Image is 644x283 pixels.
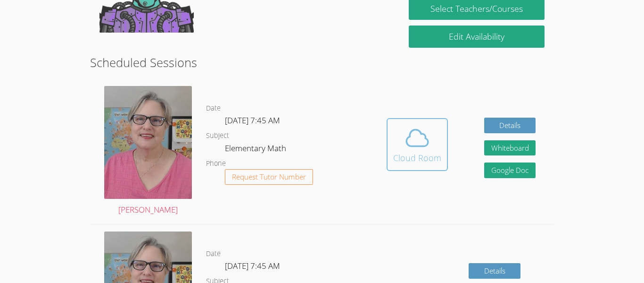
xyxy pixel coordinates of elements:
dt: Date [206,248,221,260]
span: [DATE] 7:45 AM [225,260,280,271]
img: avatar.png [104,86,192,199]
a: Edit Availability [409,26,545,48]
span: Request Tutor Number [232,173,306,180]
dt: Phone [206,158,226,170]
button: Cloud Room [387,118,448,171]
a: [PERSON_NAME] [104,86,192,217]
h2: Scheduled Sessions [90,53,554,71]
button: Request Tutor Number [225,169,313,185]
div: Cloud Room [393,151,441,164]
a: Details [484,118,536,133]
a: Google Doc [484,163,536,178]
dt: Subject [206,130,229,142]
a: Details [469,263,520,279]
dd: Elementary Math [225,142,288,158]
dt: Date [206,103,221,114]
button: Whiteboard [484,140,536,156]
span: [DATE] 7:45 AM [225,115,280,126]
